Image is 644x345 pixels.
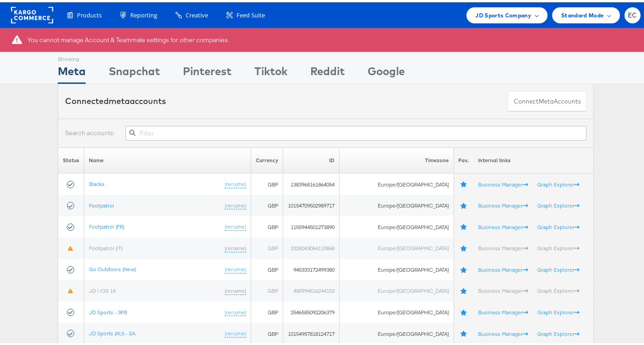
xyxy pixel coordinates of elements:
[340,235,454,257] td: Europe/[GEOGRAPHIC_DATA]
[254,61,287,82] div: Tiktok
[109,93,130,104] span: meta
[225,200,246,208] a: (rename)
[89,285,116,292] a: JD | iOS 14
[340,278,454,300] td: Europe/[GEOGRAPHIC_DATA]
[89,328,135,334] a: JD Sports (AU) - SA
[539,95,554,104] span: meta
[310,61,345,82] div: Reddit
[479,328,528,335] a: Business Manager
[89,221,124,228] a: Footpatrol (FR)
[89,263,136,270] a: Go Outdoors (New)
[225,178,246,186] a: (rename)
[130,9,157,17] span: Reporting
[628,10,638,16] span: EC
[225,328,246,335] a: (rename)
[28,33,229,42] div: You cannot manage Account & Teammate settings for other companies.
[538,307,580,313] a: Graph Explorer
[479,264,528,271] a: Business Manager
[283,257,340,279] td: 945333172499380
[251,321,283,342] td: GBP
[89,242,122,249] a: Footpatrol (IT)
[340,321,454,342] td: Europe/[GEOGRAPHIC_DATA]
[538,264,580,271] a: Graph Explorer
[479,200,528,207] a: Business Manager
[561,8,604,18] span: Standard Mode
[58,50,86,61] div: Showing
[225,307,246,314] a: (rename)
[340,193,454,214] td: Europe/[GEOGRAPHIC_DATA]
[251,193,283,214] td: GBP
[251,257,283,279] td: GBP
[283,278,340,300] td: 480994816244103
[251,235,283,257] td: GBP
[283,145,340,171] th: ID
[89,178,105,185] a: Blacks
[225,221,246,229] a: (rename)
[58,61,86,82] div: Meta
[283,300,340,321] td: 2546585092206379
[251,145,283,171] th: Currency
[340,300,454,321] td: Europe/[GEOGRAPHIC_DATA]
[538,179,580,186] a: Graph Explorer
[126,124,587,138] input: Filter
[183,61,231,82] div: Pinterest
[89,200,114,207] a: Footpatrol
[508,89,587,110] button: ConnectmetaAccounts
[283,171,340,193] td: 1383968161864054
[340,214,454,235] td: Europe/[GEOGRAPHIC_DATA]
[476,8,532,18] span: JD Sports Company
[283,214,340,235] td: 1155944501273890
[251,300,283,321] td: GBP
[538,221,580,228] a: Graph Explorer
[109,61,160,82] div: Snapchat
[89,307,127,313] a: JD Sports - 3PB
[538,200,580,207] a: Graph Explorer
[479,221,528,228] a: Business Manager
[77,9,102,17] span: Products
[283,235,340,257] td: 2328043064110868
[84,145,251,171] th: Name
[251,214,283,235] td: GBP
[237,9,265,17] span: Feed Suite
[479,242,528,249] a: Business Manager
[538,285,580,292] a: Graph Explorer
[65,93,166,105] div: Connected accounts
[225,285,246,293] a: (rename)
[251,171,283,193] td: GBP
[340,145,454,171] th: Timezone
[283,193,340,214] td: 10154709502989717
[340,257,454,279] td: Europe/[GEOGRAPHIC_DATA]
[538,328,580,335] a: Graph Explorer
[479,179,528,186] a: Business Manager
[225,263,246,271] a: (rename)
[225,242,246,250] a: (rename)
[368,61,405,82] div: Google
[251,278,283,300] td: GBP
[538,242,580,249] a: Graph Explorer
[186,9,208,17] span: Creative
[340,171,454,193] td: Europe/[GEOGRAPHIC_DATA]
[283,321,340,342] td: 10154957818124717
[479,285,528,292] a: Business Manager
[479,307,528,313] a: Business Manager
[58,145,84,171] th: Status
